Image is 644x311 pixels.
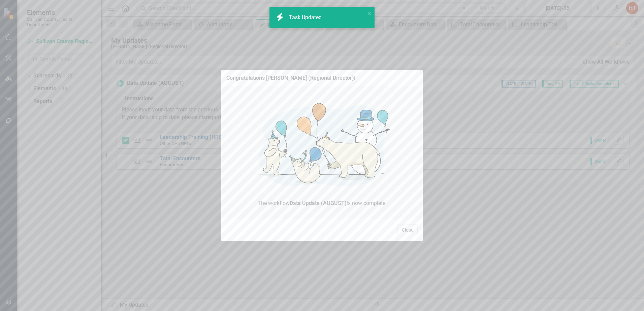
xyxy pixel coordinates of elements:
[367,9,372,17] button: close
[397,224,418,236] button: Close
[226,200,418,207] span: The workflow is now complete.
[289,14,323,22] div: Task Updated
[246,91,398,199] img: Congratulations
[290,200,347,206] strong: Data Update (AUGUST)
[226,75,355,81] div: Congratulations [PERSON_NAME] (Regional Director)!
